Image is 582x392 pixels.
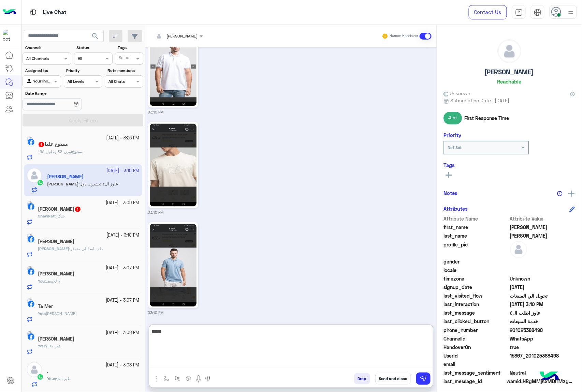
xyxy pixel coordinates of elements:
[28,333,34,340] img: Facebook
[91,32,99,40] span: search
[444,90,470,97] span: Unknown
[43,8,67,17] p: Live Chat
[27,201,33,207] img: picture
[150,224,197,307] img: 1335710584882276.jpg
[510,284,576,291] span: 2025-10-03T14:11:29.219Z
[444,215,509,222] span: Attribute Name
[186,376,191,381] img: create order
[444,206,468,212] h6: Attributes
[106,362,140,368] small: [DATE] - 3:08 PM
[510,352,576,359] span: 15867_201025388498
[38,206,81,212] h5: Shawkat Mohamed
[106,200,140,206] small: [DATE] - 3:09 PM
[37,374,44,380] img: WhatsApp
[28,301,34,307] img: Facebook
[444,292,509,299] span: last_visited_flow
[46,311,77,316] span: اوفر سايز
[510,309,576,316] span: عاوز اطلب ال٤
[107,67,143,74] label: Note mentions
[465,115,509,122] span: First Response Time
[557,191,563,196] img: notes
[444,378,506,385] span: last_message_id
[27,331,33,337] img: picture
[444,241,509,257] span: profile_pic
[451,97,510,104] span: Subscription Date : [DATE]
[510,335,576,342] span: 2
[25,67,60,74] label: Assigned to:
[38,311,45,316] span: You
[38,239,74,244] h5: Omar Saif
[28,139,34,146] img: Facebook
[38,213,55,218] span: Shawkat
[444,190,458,196] h6: Notes
[469,5,507,19] a: Contact Us
[25,45,71,51] label: Channel:
[106,265,140,271] small: [DATE] - 3:07 PM
[444,344,509,351] span: HandoverOn
[510,224,576,231] span: Ali
[71,149,83,154] b: :
[46,278,61,284] span: لا للاسف
[510,327,576,334] span: 201025388498
[38,246,70,251] b: :
[497,78,522,85] h6: Reachable
[510,301,576,308] span: 2025-10-04T12:10:37.3829106Z
[354,373,370,385] button: Drop
[75,207,81,212] span: 1
[534,9,542,16] img: tab
[420,375,427,382] img: send message
[39,142,44,147] span: 1
[444,275,509,282] span: timezone
[38,149,71,154] span: وزن 83 وطول 160
[161,373,172,384] button: select flow
[47,368,48,374] h5: .
[538,365,562,389] img: hulul-logo.png
[510,344,576,351] span: true
[569,191,575,197] img: add
[72,149,83,154] span: ممدوح
[23,114,143,126] button: Apply Filters
[38,343,45,348] span: You
[87,30,104,45] button: search
[444,112,462,124] span: 4 m
[498,40,521,63] img: defaultAdmin.png
[148,310,164,316] small: 03:10 PM
[444,258,509,265] span: gender
[107,232,140,239] small: [DATE] - 3:10 PM
[38,278,45,284] span: You
[510,258,576,265] span: null
[27,298,33,304] img: picture
[444,361,509,368] span: email
[567,8,575,17] img: profile
[70,246,103,251] span: طب ايه اللي متوفر
[152,375,160,383] img: send attachment
[444,162,575,168] h6: Tags
[448,145,462,150] b: Not Set
[167,33,198,39] span: [PERSON_NAME]
[444,232,509,239] span: last_name
[507,378,575,385] span: wamid.HBgMMjAxMDI1Mzg4NDk4FQIAEhggQUM4QjM2QzA5MUU4REU0NjRCMkE1OUIyNERENzI3MkEA
[510,292,576,299] span: تحويل الي المبيعات
[76,45,112,51] label: Status
[118,55,131,62] div: Select
[485,68,534,76] h5: [PERSON_NAME]
[510,267,576,274] span: null
[444,267,509,274] span: locale
[27,266,33,272] img: picture
[56,213,65,218] span: شكرا
[3,30,15,42] img: 713415422032625
[106,330,140,336] small: [DATE] - 3:08 PM
[28,236,34,243] img: Facebook
[444,318,509,325] span: last_clicked_button
[148,109,164,115] small: 03:10 PM
[118,45,143,51] label: Tags
[150,23,197,106] img: 661164496676632.jpg
[148,210,164,215] small: 03:10 PM
[47,376,54,381] span: You
[106,297,140,304] small: [DATE] - 3:07 PM
[38,336,74,342] h5: Eslam Ashraf
[106,135,140,141] small: [DATE] - 3:26 PM
[444,309,509,316] span: last_message
[512,5,526,19] a: tab
[38,278,46,284] b: :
